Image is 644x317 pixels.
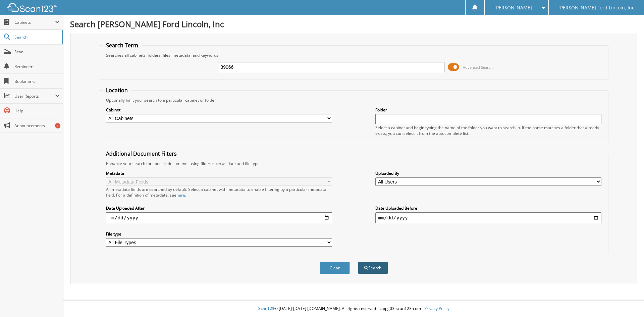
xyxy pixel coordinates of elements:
[14,108,60,114] span: Help
[106,231,332,237] label: File type
[106,212,332,223] input: start
[375,205,601,211] label: Date Uploaded Before
[106,107,332,113] label: Cabinet
[103,42,142,49] legend: Search Term
[106,170,332,176] label: Metadata
[463,65,493,70] span: Advanced Search
[375,170,601,176] label: Uploaded By
[103,150,180,157] legend: Additional Document Filters
[103,52,605,58] div: Searches all cabinets, folders, files, metadata, and keywords
[375,107,601,113] label: Folder
[14,123,60,128] span: Announcements
[358,262,388,274] button: Search
[14,19,55,25] span: Cabinets
[70,18,637,30] h1: Search [PERSON_NAME] Ford Lincoln, Inc
[14,78,60,84] span: Bookmarks
[258,306,274,311] span: Scan123
[55,123,60,128] div: 1
[7,3,57,12] img: scan123-logo-white.svg
[103,161,605,166] div: Enhance your search for specific documents using filters such as date and file type.
[424,306,449,311] a: Privacy Policy
[176,192,185,198] a: here
[320,262,350,274] button: Clear
[106,205,332,211] label: Date Uploaded After
[14,49,60,55] span: Scan
[375,212,601,223] input: end
[14,93,55,99] span: User Reports
[558,6,634,10] span: [PERSON_NAME] Ford Lincoln, Inc
[494,6,532,10] span: [PERSON_NAME]
[103,97,605,103] div: Optionally limit your search to a particular cabinet or folder
[610,285,644,317] iframe: Chat Widget
[63,301,644,317] div: © [DATE]-[DATE] [DOMAIN_NAME]. All rights reserved | appg03-scan123-com |
[14,34,59,40] span: Search
[103,87,131,94] legend: Location
[106,187,332,198] div: All metadata fields are searched by default. Select a cabinet with metadata to enable filtering b...
[14,64,60,69] span: Reminders
[375,125,601,136] div: Select a cabinet and begin typing the name of the folder you want to search in. If the name match...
